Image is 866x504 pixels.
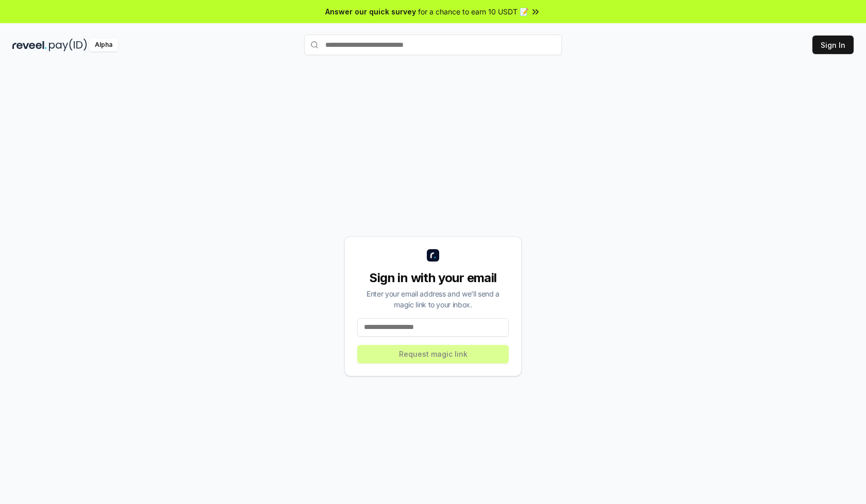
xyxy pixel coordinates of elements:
[418,6,528,17] span: for a chance to earn 10 USDT 📝
[357,270,509,286] div: Sign in with your email
[427,249,439,262] img: logo_small
[812,36,854,54] button: Sign In
[357,288,509,310] div: Enter your email address and we’ll send a magic link to your inbox.
[12,39,47,51] img: reveel_dark
[49,39,87,51] img: pay_id
[325,6,416,17] span: Answer our quick survey
[89,39,118,51] div: Alpha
